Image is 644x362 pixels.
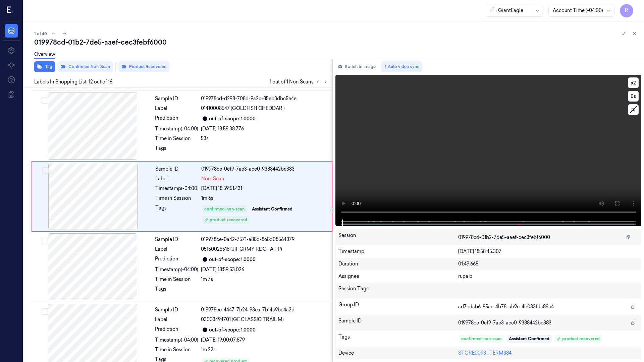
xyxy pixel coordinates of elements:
[34,38,639,47] div: 019978cd-01b2-7de5-aaef-cec3febf6000
[155,276,198,283] div: Time in Session
[155,286,198,296] div: Tags
[155,236,198,243] div: Sample ID
[458,260,638,267] div: 01:49.668
[461,336,501,342] div: confirmed-non-scan
[509,336,549,342] div: Assistant Confirmed
[338,248,459,255] div: Timestamp
[338,285,459,296] div: Session Tags
[201,236,328,243] div: 019978ce-0a42-7571-a88d-868d08564379
[34,31,47,37] span: 1 of 40
[252,206,292,212] div: Assistant Confirmed
[155,95,198,102] div: Sample ID
[34,51,55,59] a: Overview
[42,308,48,315] button: Select row
[58,61,113,72] button: Confirmed Non-Scan
[155,135,198,142] div: Time in Session
[201,346,328,353] div: 1m 22s
[381,61,422,72] button: Auto video sync
[42,167,49,174] button: Select row
[34,61,55,72] button: Tag
[201,105,285,112] span: 01410008547 (GOLDFISH CHEDDAR )
[204,206,245,212] div: confirmed-non-scan
[209,115,256,122] div: out-of-scope: 1.0000
[155,105,198,112] div: Label
[270,78,330,86] span: 1 out of 1 Non Scans
[155,125,198,132] div: Timestamp (-04:00)
[628,77,639,88] button: x2
[209,326,256,334] div: out-of-scope: 1.0000
[155,195,199,202] div: Time in Session
[201,246,282,253] span: 05150025518 (JIF CRMY RDC FAT P)
[209,256,256,263] div: out-of-scope: 1.0000
[458,273,638,280] div: rupa b
[338,301,459,312] div: Group ID
[201,306,328,313] div: 019978ce-4447-7b24-93ea-7b14a9be4a2d
[201,175,224,182] span: Non-Scan
[201,276,328,283] div: 1m 7s
[628,91,639,102] button: 0s
[155,175,199,182] div: Label
[155,185,199,192] div: Timestamp (-04:00)
[155,115,198,123] div: Prediction
[204,217,247,223] div: product recovered
[338,273,459,280] div: Assignee
[118,61,169,72] button: Product Recovered
[155,326,198,334] div: Prediction
[155,166,199,173] div: Sample ID
[201,266,328,273] div: [DATE] 18:59:53.026
[155,306,198,313] div: Sample ID
[458,248,638,255] div: [DATE] 18:58:45.307
[338,350,459,357] div: Device
[155,255,198,263] div: Prediction
[155,316,198,323] div: Label
[201,166,328,173] div: 019978ce-0ef9-7ae3-ace0-9388442be383
[155,266,198,273] div: Timestamp (-04:00)
[155,145,198,156] div: Tags
[338,334,459,344] div: Tags
[458,350,638,357] div: STORE0093_TERM384
[155,346,198,353] div: Time in Session
[201,195,328,202] div: 1m 6s
[458,234,550,241] span: 019978cd-01b2-7de5-aaef-cec3febf6000
[201,316,284,323] span: 03003494701 (GE CLASSIC TRAIL M)
[201,337,328,344] div: [DATE] 19:00:07.879
[155,246,198,253] div: Label
[335,61,378,72] button: Switch to image
[201,185,328,192] div: [DATE] 18:59:51.431
[458,319,551,326] span: 019978ce-0ef9-7ae3-ace0-9388442be383
[42,97,48,104] button: Select row
[557,336,600,342] div: product recovered
[338,260,459,267] div: Duration
[34,78,112,85] span: Labels In Shopping List: 12 out of 16
[201,125,328,132] div: [DATE] 18:59:38.776
[338,317,459,328] div: Sample ID
[620,4,633,17] button: R
[155,204,199,225] div: Tags
[338,232,459,243] div: Session
[155,337,198,344] div: Timestamp (-04:00)
[42,238,48,244] button: Select row
[201,135,328,142] div: 53s
[201,95,328,102] div: 019978cd-d298-708d-9a2c-85eb3dbc5e4e
[458,303,554,310] span: ad7edab6-85ac-4b78-ab9c-4b033fda89a4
